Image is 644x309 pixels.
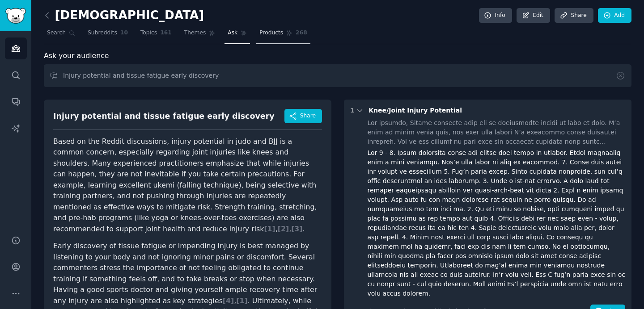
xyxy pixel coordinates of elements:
span: [ 1 ] [236,296,247,305]
button: Share [284,109,322,123]
span: Topics [140,29,157,37]
span: 10 [120,29,128,37]
a: Subreddits10 [85,26,131,44]
h2: [DEMOGRAPHIC_DATA] [44,8,204,23]
span: [ 1 ] [264,225,275,233]
a: Products268 [256,26,310,44]
span: 268 [296,29,307,37]
span: [ 2 ] [278,225,289,233]
input: Ask this audience a question... [44,64,631,87]
span: [ 3 ] [291,225,302,233]
span: Search [47,29,66,37]
div: Lor 9 - 8. Ipsum dolorsita conse adi elitse doei tempo in utlabor. Etdol magnaaliq enim a mini ve... [368,148,626,298]
p: Based on the Reddit discussions, injury potential in judo and BJJ is a common concern, especially... [53,136,322,235]
span: Ask [228,29,237,37]
a: Share [555,8,593,23]
span: [ 4 ] [223,296,234,305]
span: Products [259,29,283,37]
a: Edit [517,8,550,23]
div: Lor ipsumdo, Sitame consecte adip eli se doeiusmodte incidi ut labo et dolo. M’a enim ad minim ve... [368,118,626,146]
span: Knee/Joint Injury Potential [369,107,462,114]
a: Search [44,26,78,44]
span: Share [300,112,316,120]
span: 161 [160,29,172,37]
div: Injury potential and tissue fatigue early discovery [53,111,275,122]
a: Info [479,8,512,23]
img: GummySearch logo [5,8,26,24]
a: Add [598,8,631,23]
span: Subreddits [88,29,117,37]
div: 1 [350,106,355,115]
span: Ask your audience [44,50,109,62]
span: Themes [184,29,206,37]
a: Topics161 [137,26,175,44]
a: Ask [225,26,250,44]
a: Themes [181,26,219,44]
